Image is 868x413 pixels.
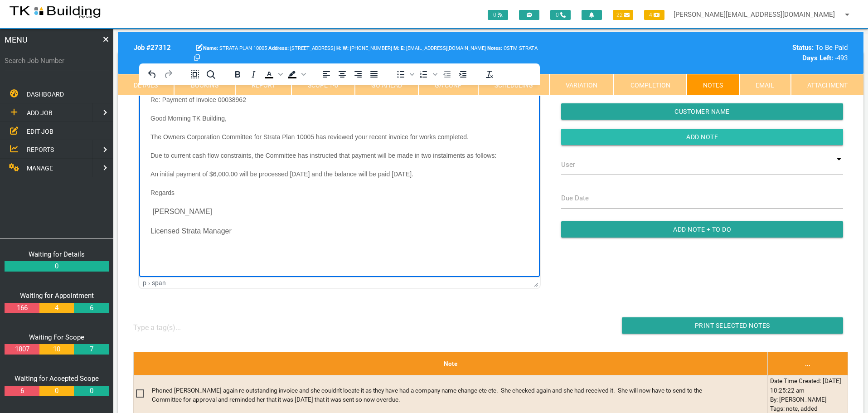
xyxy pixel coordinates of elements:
input: Add Note [561,129,843,145]
button: Redo [160,68,176,81]
a: Details [118,74,174,96]
a: 6 [74,303,108,313]
a: Variation [549,74,614,96]
span: [EMAIL_ADDRESS][DOMAIN_NAME] [401,45,486,51]
span: REPORTS [27,146,54,153]
b: E: [401,45,405,51]
a: Attachment [791,74,863,96]
a: Waiting for Accepted Scope [15,374,99,383]
div: Bullet list [393,68,416,81]
a: 6 [5,386,39,396]
div: Press the Up and Down arrow keys to resize the editor. [534,279,538,287]
div: span [152,279,166,287]
a: 0 [5,261,109,272]
span: 0 [550,10,571,20]
a: 1807 [5,344,39,355]
span: 0 [488,10,508,20]
a: Notes [687,74,739,96]
input: Customer Name [561,103,843,120]
div: To Be Paid -493 [677,43,848,63]
a: 10 [39,344,74,355]
span: Home Phone [336,45,343,51]
div: Background color Black [285,68,307,81]
span: MANAGE [27,165,53,172]
b: Address: [268,45,289,51]
a: GA Conf [418,74,478,96]
input: Add Note + To Do [561,221,843,238]
button: Bold [230,68,245,81]
a: 4 [39,303,74,313]
p: Phoned [PERSON_NAME] again re outstanding invoice and she couldn't locate it as they have had a c... [152,386,718,404]
label: Search Job Number [5,56,109,66]
a: 0 [74,386,108,396]
span: CSTM STRATA [343,45,392,51]
button: Align left [319,68,334,81]
a: Waiting for Details [29,250,85,258]
button: Italic [246,68,261,81]
div: › [148,279,150,287]
b: Days Left: [802,54,833,62]
iframe: Rich Text Area [139,85,540,277]
button: Clear formatting [482,68,497,81]
a: Scope 1-0 [291,74,354,96]
b: Notes: [487,45,502,51]
a: Booking [174,74,235,96]
span: STRATA PLAN 10005 [203,45,267,51]
div: Text color Black [262,68,284,81]
span: ADD JOB [27,109,53,117]
b: W: [343,45,349,51]
a: Click here copy customer information. [194,54,200,62]
b: Status: [792,44,814,52]
span: EDIT JOB [27,127,53,135]
a: 166 [5,303,39,313]
span: CSTM STRATA [487,45,538,51]
span: [STREET_ADDRESS] [268,45,335,51]
input: Print Selected Notes [622,317,843,334]
button: Find and replace [203,68,218,81]
span: MENU [5,34,28,46]
span: 4 [644,10,664,20]
button: Undo [145,68,160,81]
span: DASHBOARD [27,91,64,98]
a: Completion [614,74,686,96]
div: Numbered list [416,68,439,81]
a: Waiting for Appointment [20,292,94,300]
b: Name: [203,45,218,51]
button: Select all [187,68,203,81]
th: Note [133,352,768,375]
button: Increase indent [455,68,470,81]
div: p [143,279,146,287]
button: Justify [366,68,382,81]
a: Email [739,74,790,96]
b: Job # 27312 [134,44,171,52]
label: Due Date [561,193,589,204]
button: Align center [335,68,350,81]
th: ... [768,352,848,375]
span: 22 [613,10,633,20]
b: M: [393,45,399,51]
a: Go Ahead [355,74,418,96]
a: 7 [74,344,108,355]
a: 0 [39,386,74,396]
b: H: [336,45,341,51]
a: Waiting For Scope [29,333,84,341]
a: Report [235,74,291,96]
button: Decrease indent [439,68,455,81]
a: Scheduling [478,74,549,96]
button: Align right [350,68,366,81]
img: s3file [9,5,101,19]
input: Type a tag(s)... [133,317,201,338]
